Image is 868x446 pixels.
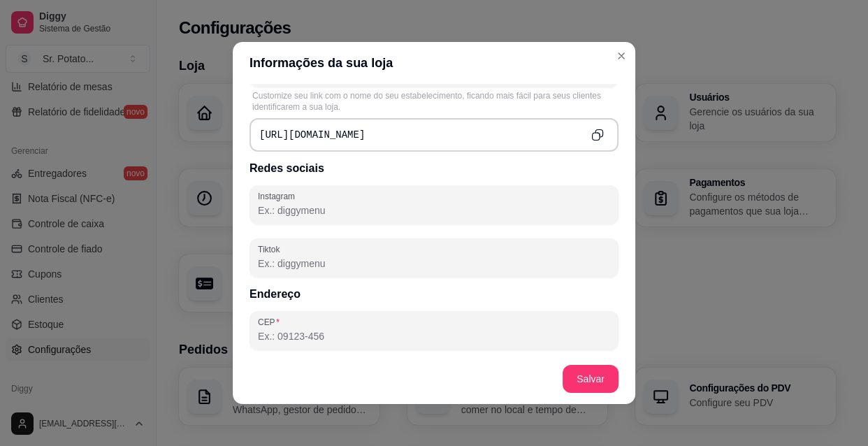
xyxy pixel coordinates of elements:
[610,45,632,67] button: Close
[259,128,365,142] pre: [URL][DOMAIN_NAME]
[252,90,616,113] div: Customize seu link com o nome do seu estabelecimento, ficando mais fácil para seus clientes ident...
[586,124,609,146] button: Copy to clipboard
[258,329,610,343] input: CEP
[563,365,619,393] button: Salvar
[258,316,284,328] label: CEP
[233,42,635,84] header: Informações da sua loja
[258,190,300,202] label: Instagram
[258,257,610,271] input: Tiktok
[249,160,619,177] h3: Redes sociais
[258,243,284,255] label: Tiktok
[258,203,610,217] input: Instagram
[249,286,619,303] h3: Endereço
